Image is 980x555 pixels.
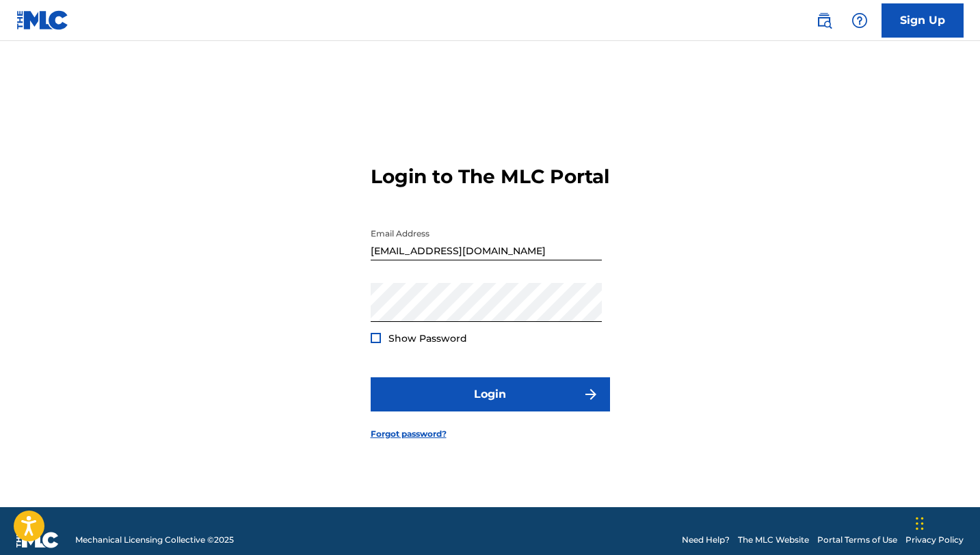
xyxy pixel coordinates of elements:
[16,10,69,30] img: MLC Logo
[371,165,609,189] h3: Login to The MLC Portal
[912,489,980,555] iframe: Chat Widget
[16,532,59,548] img: logo
[75,534,234,546] span: Mechanical Licensing Collective © 2025
[817,534,897,546] a: Portal Terms of Use
[882,3,964,38] a: Sign Up
[583,386,599,403] img: f7272a7cc735f4ea7f67.svg
[682,534,730,546] a: Need Help?
[816,12,832,29] img: search
[905,534,964,546] a: Privacy Policy
[738,534,809,546] a: The MLC Website
[916,503,924,544] div: Drag
[846,7,873,34] div: Help
[810,7,838,34] a: Public Search
[388,332,467,344] span: Show Password
[851,12,868,29] img: help
[371,377,610,411] button: Login
[371,428,447,440] a: Forgot password?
